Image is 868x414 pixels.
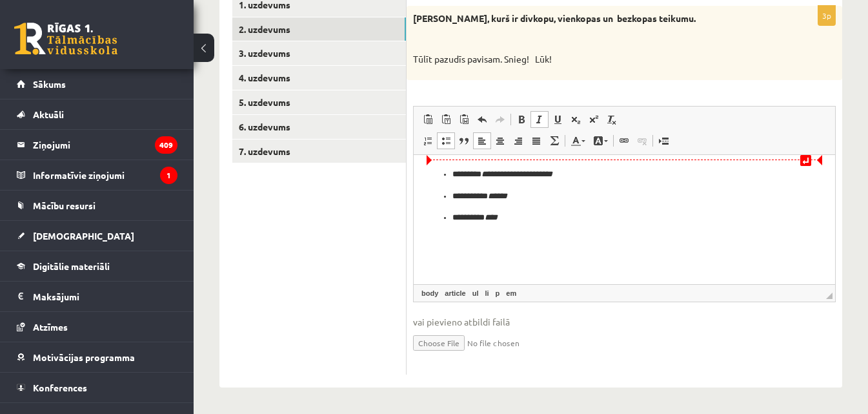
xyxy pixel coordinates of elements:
i: 1 [160,167,177,184]
a: Motivācijas programma [17,342,177,372]
a: 3. uzdevums [232,41,406,65]
a: Digitālie materiāli [17,251,177,281]
a: Atkārtot (vadīšanas taustiņš+Y) [491,111,509,128]
span: Atzīmes [33,321,68,333]
a: li elements [482,287,491,299]
a: Mācību resursi [17,191,177,220]
a: Ielīmēt (vadīšanas taustiņš+V) [419,111,437,128]
a: Centrēti [491,132,509,149]
a: Noņemt stilus [603,111,621,128]
a: Izlīdzināt pa labi [509,132,527,149]
a: Slīpraksts (vadīšanas taustiņš+I) [530,111,549,128]
a: Ievietot/noņemt sarakstu ar aizzīmēm [437,132,455,149]
p: Tūlīt pazudīs pavisam. Snieg! Lūk! [413,53,771,66]
a: Ievietot/noņemt numurētu sarakstu [419,132,437,149]
a: Atcelt (vadīšanas taustiņš+Z) [473,111,491,128]
a: [DEMOGRAPHIC_DATA] [17,221,177,251]
a: Konferences [17,373,177,402]
a: Ievietot no Worda [455,111,473,128]
span: Mērogot [826,293,833,299]
a: Izlīdzināt malas [527,132,545,149]
a: 4. uzdevums [232,66,406,90]
p: 3p [818,5,836,26]
a: Apakšraksts [567,111,585,128]
a: Aktuāli [17,99,177,129]
a: Bloka citāts [455,132,473,149]
a: Ziņojumi409 [17,130,177,160]
a: Informatīvie ziņojumi1 [17,160,177,190]
span: [DEMOGRAPHIC_DATA] [33,230,134,242]
a: Augšraksts [585,111,603,128]
span: Mācību resursi [33,200,96,211]
a: Treknraksts (vadīšanas taustiņš+B) [512,111,530,128]
legend: Informatīvie ziņojumi [33,160,177,190]
span: Digitālie materiāli [33,260,110,272]
span: vai pievieno atbildi failā [413,315,836,329]
a: 2. uzdevums [232,17,406,41]
a: Sākums [17,69,177,99]
legend: Ziņojumi [33,130,177,160]
a: 7. uzdevums [232,140,406,163]
a: body elements [419,287,441,299]
i: 409 [155,136,177,154]
a: 5. uzdevums [232,90,406,114]
a: 6. uzdevums [232,115,406,139]
a: Saite (vadīšanas taustiņš+K) [615,132,633,149]
a: Fona krāsa [589,132,612,149]
a: Atsaistīt [633,132,651,149]
a: Pasvītrojums (vadīšanas taustiņš+U) [549,111,567,128]
iframe: Bagātinātā teksta redaktors, wiswyg-editor-user-answer-47433933347560 [414,155,835,284]
a: em elements [503,287,519,299]
span: Motivācijas programma [33,351,135,363]
a: Izlīdzināt pa kreisi [473,132,491,149]
a: Maksājumi [17,282,177,311]
a: ul elements [470,287,481,299]
legend: Maksājumi [33,282,177,311]
strong: [PERSON_NAME], kurš ir divkopu, vienkopas un bezkopas teikumu. [413,12,696,24]
span: Aktuāli [33,109,64,120]
a: Ievietot kā vienkāršu tekstu (vadīšanas taustiņš+pārslēgšanas taustiņš+V) [437,111,455,128]
span: Sākums [33,78,66,90]
a: p elements [493,287,503,299]
a: Teksta krāsa [567,132,589,149]
a: Rīgas 1. Tālmācības vidusskola [14,23,117,55]
span: Konferences [33,382,87,393]
a: Atzīmes [17,312,177,342]
a: Math [545,132,563,149]
a: Ievietot lapas pārtraukumu drukai [654,132,672,149]
a: article elements [442,287,468,299]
